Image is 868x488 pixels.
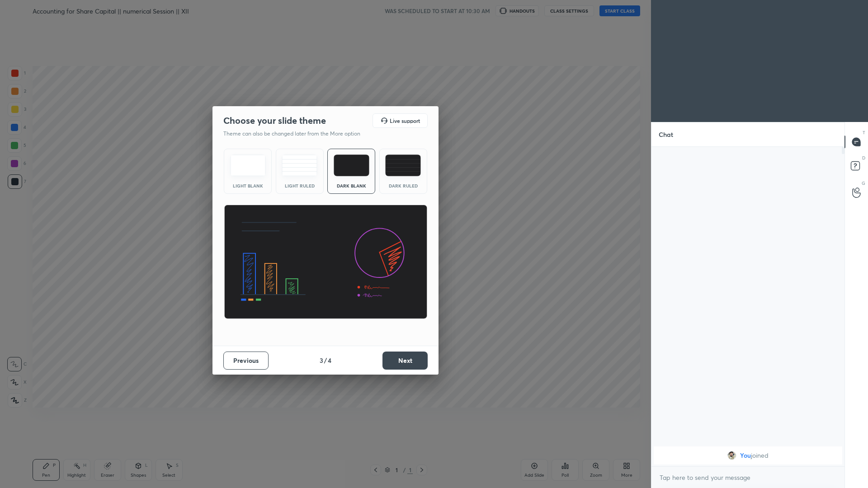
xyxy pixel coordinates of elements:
p: Theme can also be changed later from the More option [223,130,370,138]
img: lightRuledTheme.5fabf969.svg [282,155,317,176]
div: Light Ruled [282,183,318,188]
h4: 4 [328,356,331,365]
p: G [862,180,865,187]
h2: Choose your slide theme [223,115,326,127]
h5: Live support [390,118,420,123]
div: grid [651,445,844,466]
p: D [862,155,865,161]
button: Previous [223,352,269,370]
img: darkThemeBanner.d06ce4a2.svg [224,205,428,319]
h4: / [324,356,327,365]
img: darkRuledTheme.de295e13.svg [385,155,421,176]
img: fc0a0bd67a3b477f9557aca4a29aa0ad.19086291_AOh14GgchNdmiCeYbMdxktaSN3Z4iXMjfHK5yk43KqG_6w%3Ds96-c [727,451,736,460]
img: lightTheme.e5ed3b09.svg [230,155,266,176]
p: T [863,129,865,136]
h4: 3 [320,356,323,365]
span: You [740,452,751,459]
button: Next [382,352,428,370]
img: darkTheme.f0cc69e5.svg [334,155,369,176]
div: Light Blank [230,183,266,188]
span: joined [751,452,769,459]
div: Dark Ruled [385,183,421,188]
div: Dark Blank [333,183,369,188]
p: Chat [651,122,680,146]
